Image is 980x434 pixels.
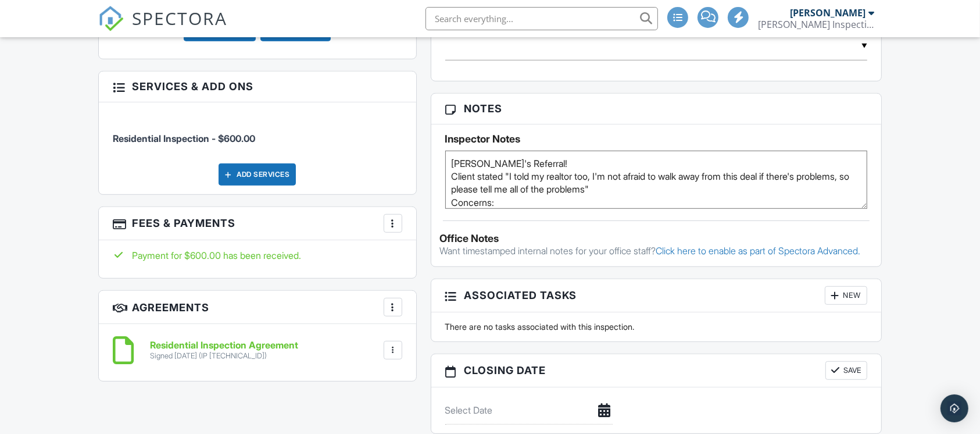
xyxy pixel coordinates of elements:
div: Open Intercom Messenger [940,394,968,422]
div: Payment for $600.00 has been received. [113,249,402,262]
h3: Services & Add ons [99,72,416,102]
span: Associated Tasks [464,287,577,303]
a: Click here to enable as part of Spectora Advanced. [656,245,861,257]
a: SPECTORA [98,16,227,40]
span: Closing date [464,362,546,378]
div: There are no tasks associated with this inspection. [438,321,875,333]
div: Office Notes [440,233,873,244]
h6: Residential Inspection Agreement [150,340,298,351]
li: Service: Residential Inspection [113,111,402,154]
h5: Inspector Notes [445,133,868,145]
input: Select Date [445,396,613,425]
textarea: [PERSON_NAME]'s Referral! Client stated "I told my realtor too, I'm not afraid to walk away from ... [445,151,868,209]
span: Residential Inspection - $600.00 [113,133,255,144]
div: New [825,286,867,305]
h3: Notes [431,94,882,124]
p: Want timestamped internal notes for your office staff? [440,244,873,257]
h3: Agreements [99,291,416,324]
button: Save [825,361,867,380]
div: Signed [DATE] (IP [TECHNICAL_ID]) [150,351,298,361]
div: [PERSON_NAME] [790,7,865,19]
input: Search everything... [425,7,658,30]
img: The Best Home Inspection Software - Spectora [98,6,124,31]
div: Add Services [219,163,296,186]
div: Palmer Inspections [758,19,874,30]
h3: Fees & Payments [99,207,416,240]
span: SPECTORA [132,6,227,30]
a: Residential Inspection Agreement Signed [DATE] (IP [TECHNICAL_ID]) [150,340,298,361]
